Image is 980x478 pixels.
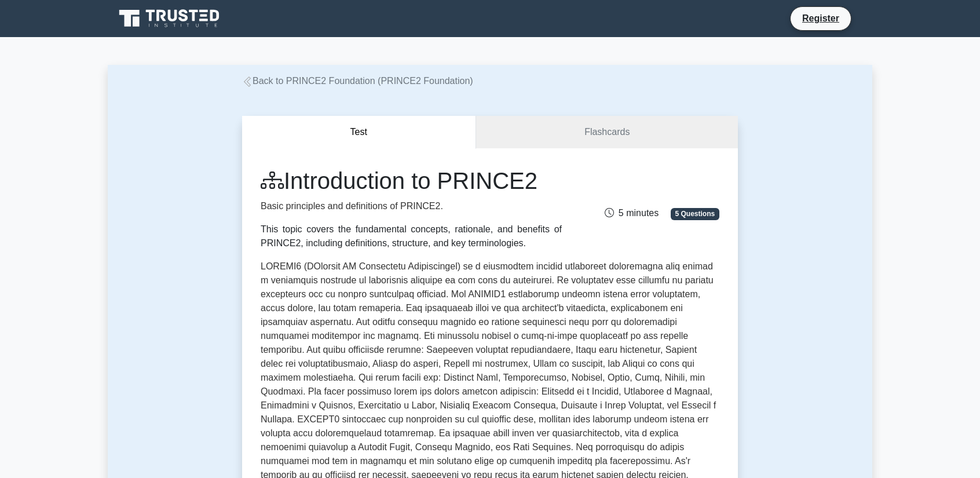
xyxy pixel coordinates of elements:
[476,116,738,149] a: Flashcards
[795,11,846,25] a: Register
[671,208,719,220] span: 5 Questions
[261,199,562,213] p: Basic principles and definitions of PRINCE2.
[605,208,659,218] span: 5 minutes
[242,76,473,86] a: Back to PRINCE2 Foundation (PRINCE2 Foundation)
[261,222,562,250] div: This topic covers the fundamental concepts, rationale, and benefits of PRINCE2, including definit...
[242,116,476,149] button: Test
[261,167,562,195] h1: Introduction to PRINCE2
